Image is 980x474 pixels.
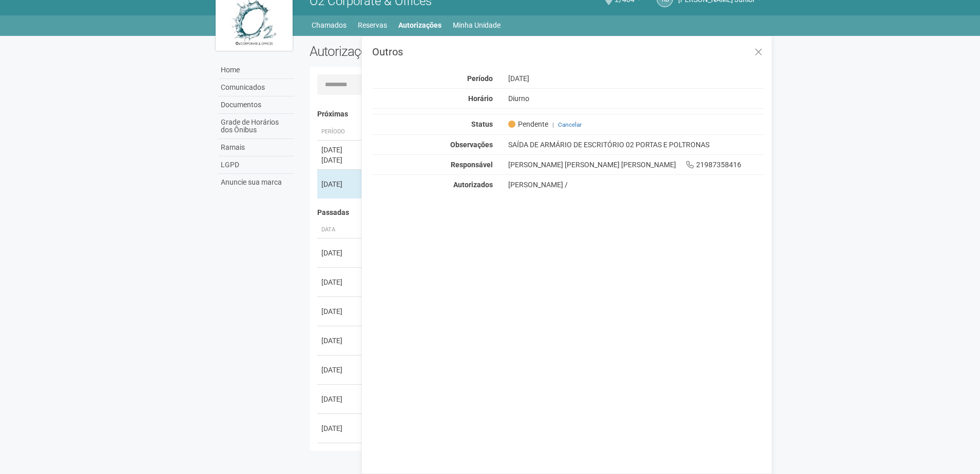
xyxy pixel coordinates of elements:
[218,79,294,96] a: Comunicados
[467,74,493,83] strong: Período
[218,96,294,114] a: Documentos
[321,306,359,317] div: [DATE]
[321,179,359,189] div: [DATE]
[372,47,764,57] h3: Outros
[552,121,554,128] span: |
[358,18,387,32] a: Reservas
[321,145,359,155] div: [DATE]
[453,181,493,189] strong: Autorizados
[218,139,294,156] a: Ramais
[450,141,493,149] strong: Observações
[398,18,441,32] a: Autorizações
[218,62,294,79] a: Home
[501,140,772,149] div: SAÍDA DE ARMÁRIO DE ESCRITÓRIO 02 PORTAS E POLTRONAS
[321,277,359,287] div: [DATE]
[501,94,772,103] div: Diurno
[508,180,764,189] div: [PERSON_NAME] /
[321,423,359,433] div: [DATE]
[317,110,757,118] h4: Próximas
[501,160,772,169] div: [PERSON_NAME] [PERSON_NAME] [PERSON_NAME] 21987358416
[321,248,359,258] div: [DATE]
[218,114,294,139] a: Grade de Horários dos Ônibus
[321,155,359,165] div: [DATE]
[471,120,493,128] strong: Status
[321,394,359,404] div: [DATE]
[321,365,359,375] div: [DATE]
[218,174,294,191] a: Anuncie sua marca
[468,94,493,103] strong: Horário
[508,120,548,129] span: Pendente
[501,74,772,83] div: [DATE]
[317,124,363,141] th: Período
[317,222,363,239] th: Data
[218,156,294,174] a: LGPD
[558,121,582,128] a: Cancelar
[321,335,359,346] div: [DATE]
[312,18,347,32] a: Chamados
[453,18,501,32] a: Minha Unidade
[317,209,757,216] h4: Passadas
[310,44,529,59] h2: Autorizações
[451,161,493,169] strong: Responsável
